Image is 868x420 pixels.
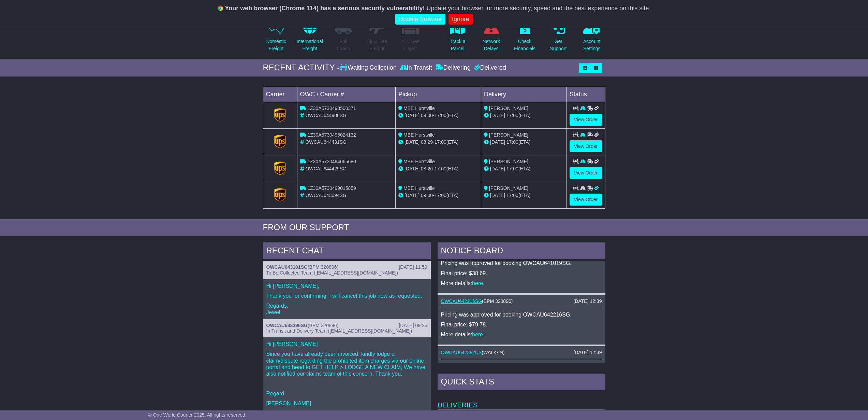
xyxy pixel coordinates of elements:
span: [PERSON_NAME] [489,185,528,191]
a: CheckFinancials [514,20,536,56]
span: 09:00 [421,113,433,118]
p: Check Financials [514,38,535,52]
p: Get Support [550,38,567,52]
a: OWCAU642382US [441,350,482,355]
span: MBE Hurstville [403,159,435,164]
a: InternationalFreight [296,20,323,56]
span: [DATE] [404,166,420,171]
a: OWCAU633396SG [266,323,308,328]
span: 1Z30A5730495024132 [307,132,356,138]
div: ( ) [441,298,602,304]
div: NOTICE BOARD [438,242,605,261]
a: Update browser [395,14,445,25]
p: More details: . [441,280,602,286]
span: [DATE] [490,193,505,198]
div: Delivering [434,64,472,72]
span: [PERSON_NAME] [489,159,528,164]
span: WALK-IN [483,350,503,355]
span: 17:00 [435,166,446,171]
a: OWCAU642216SG [441,298,482,304]
span: 09:00 [421,193,433,198]
div: - (ETA) [398,139,478,146]
div: RECENT CHAT [263,242,431,261]
a: GetSupport [549,20,567,56]
span: MBE Hurstville [403,185,435,191]
div: - (ETA) [398,165,478,172]
p: Final price: $79.78. [441,321,602,328]
a: here [472,332,483,337]
a: Ignore [448,14,473,25]
img: GetCarrierServiceLogo [274,108,286,122]
p: Thank you for confirming. I will cancel this job now as requested. [266,293,427,299]
p: Full Loads [335,38,352,52]
span: © One World Courier 2025. All rights reserved. [148,412,247,418]
span: [DATE] [490,113,505,118]
span: [PERSON_NAME] [489,106,528,111]
img: GetCarrierServiceLogo [274,135,286,149]
b: Your web browser (Chrome 114) has a serious security vulnerability! [225,5,425,12]
p: Final price: $38.69. [441,270,602,277]
div: ( ) [441,350,602,355]
div: (ETA) [484,139,564,146]
a: AccountSettings [583,20,601,56]
p: Pricing was approved for booking OWCAU641019SG. [441,260,602,266]
span: Update your browser for more security, speed and the best experience on this site. [426,5,650,12]
td: Carrier [263,87,297,102]
a: View Order [570,167,602,179]
div: - (ETA) [398,112,478,119]
span: [DATE] [404,193,420,198]
div: [DATE] 11:59 [399,264,427,270]
div: - (ETA) [398,192,478,199]
span: OWCAU644906SG [305,113,347,118]
p: Domestic Freight [266,38,286,52]
a: View Order [570,140,602,152]
span: MBE Hurstville [403,106,435,111]
a: here [472,280,483,286]
a: Track aParcel [450,20,466,56]
span: [DATE] [490,166,505,171]
div: [DATE] 12:39 [573,350,602,355]
span: 17:00 [435,139,446,145]
p: Regard [266,390,427,397]
div: Waiting Collection [340,64,398,72]
a: NetworkDelays [482,20,500,56]
span: BPM 320896 [484,298,511,304]
a: OWCAU643101SG [266,264,308,270]
span: 17:00 [506,113,518,118]
p: Pricing was approved for booking OWCAU642216SG. [441,311,602,318]
span: [DATE] [404,139,420,145]
p: Air / Sea Depot [401,38,420,52]
span: 17:00 [506,139,518,145]
p: Track a Parcel [450,38,466,52]
p: Pricing was approved for booking OWCAU642382US. [441,363,602,369]
p: Hi [PERSON_NAME] [266,341,427,347]
td: Status [567,87,605,102]
span: OWCAU644431SG [305,139,347,145]
div: Delivered [472,64,506,72]
p: Account Settings [583,38,601,52]
a: View Order [570,114,602,126]
div: ( ) [266,323,427,328]
span: To Be Collected Team ([EMAIL_ADDRESS][DOMAIN_NAME]) [266,270,398,276]
p: Since you have already been invoiced, kindly lodge a claim/dispute regarding the prohibited item ... [266,351,427,377]
td: OWC / Carrier # [297,87,396,102]
p: International Freight [297,38,323,52]
p: Regards, Jewel [266,303,427,316]
span: In Transit and Delivery Team ([EMAIL_ADDRESS][DOMAIN_NAME]) [266,328,412,334]
div: RECENT ACTIVITY - [263,63,340,73]
div: (ETA) [484,192,564,199]
a: DomesticFreight [266,20,286,56]
div: (ETA) [484,165,564,172]
span: 08:26 [421,166,433,171]
p: Network Delays [482,38,500,52]
span: 17:00 [435,113,446,118]
div: In Transit [398,64,434,72]
img: GetCarrierServiceLogo [274,188,286,202]
div: [DATE] 12:39 [573,298,602,304]
span: [DATE] [490,139,505,145]
p: Air & Sea Freight [367,38,387,52]
td: Delivery [481,87,567,102]
span: [DATE] [404,113,420,118]
td: Deliveries [438,392,605,409]
div: FROM OUR SUPPORT [263,223,605,233]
